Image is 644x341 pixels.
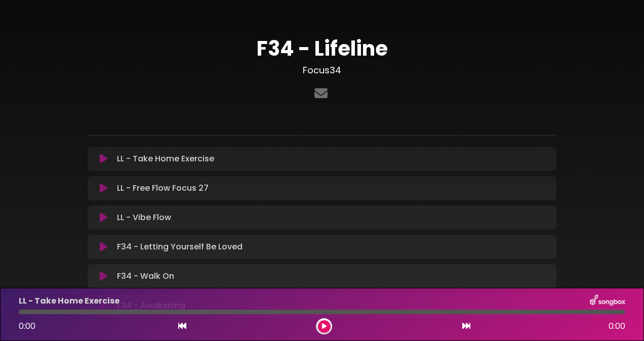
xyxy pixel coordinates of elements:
[609,320,625,332] span: 0:00
[117,241,243,253] p: F34 - Letting Yourself Be Loved
[19,320,35,332] span: 0:00
[590,294,625,308] img: songbox-logo-white.png
[88,36,556,61] h1: F34 - Lifeline
[117,153,214,165] p: LL - Take Home Exercise
[117,270,174,282] p: F34 - Walk On
[117,182,209,194] p: LL - Free Flow Focus 27
[88,65,556,76] h3: Focus34
[19,295,119,307] p: LL - Take Home Exercise
[117,211,171,224] p: LL - Vibe Flow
